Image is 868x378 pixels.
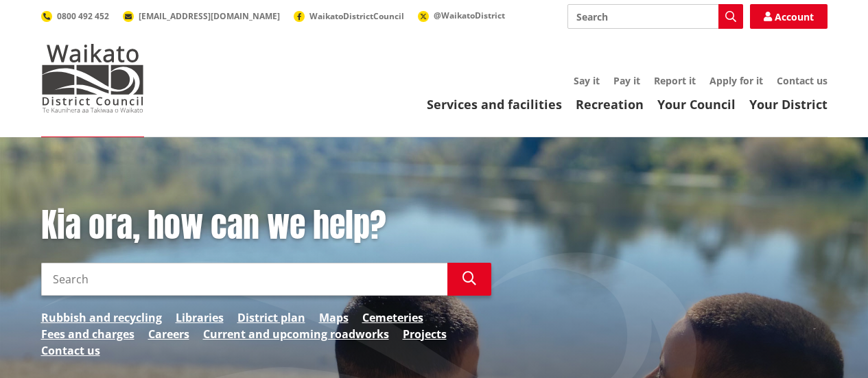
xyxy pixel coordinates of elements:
a: Careers [148,326,189,342]
a: Recreation [576,96,644,113]
a: Fees and charges [41,326,134,342]
span: WaikatoDistrictCouncil [309,10,404,22]
a: Say it [574,74,600,87]
a: Your District [749,96,828,113]
a: Account [750,4,828,29]
a: @WaikatoDistrict [418,10,505,21]
a: Report it [654,74,696,87]
a: WaikatoDistrictCouncil [294,10,404,22]
input: Search input [41,263,447,296]
a: 0800 492 452 [41,10,109,22]
a: Cemeteries [362,309,423,326]
a: Pay it [613,74,640,87]
a: Apply for it [709,74,763,87]
a: Your Council [657,96,736,113]
span: @WaikatoDistrict [434,10,505,21]
a: District plan [237,309,305,326]
a: Contact us [41,342,100,359]
a: Libraries [176,309,224,326]
a: Contact us [777,74,828,87]
a: Current and upcoming roadworks [203,326,389,342]
a: Rubbish and recycling [41,309,162,326]
a: [EMAIL_ADDRESS][DOMAIN_NAME] [123,10,280,22]
span: [EMAIL_ADDRESS][DOMAIN_NAME] [139,10,280,22]
h1: Kia ora, how can we help? [41,206,491,246]
input: Search input [567,4,743,29]
span: 0800 492 452 [57,10,109,22]
img: Waikato District Council - Te Kaunihera aa Takiwaa o Waikato [41,44,144,113]
a: Maps [319,309,349,326]
a: Projects [403,326,447,342]
a: Services and facilities [427,96,562,113]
